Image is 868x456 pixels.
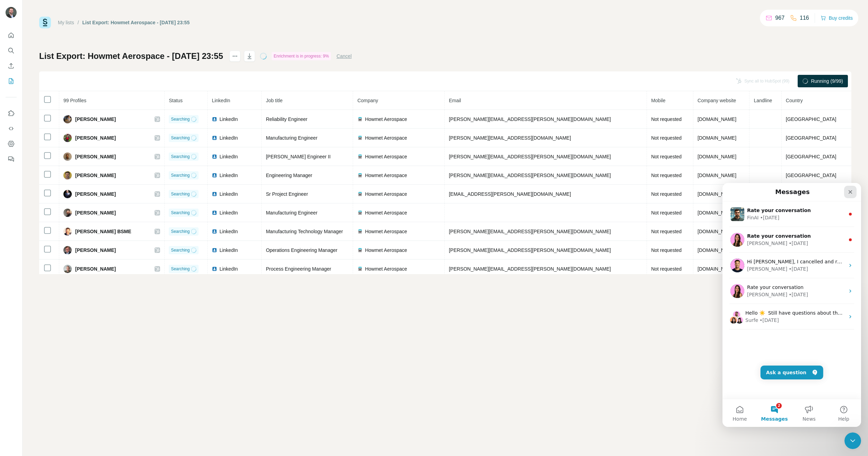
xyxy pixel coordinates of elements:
img: Avatar [63,190,72,198]
span: Hello ☀️ ​ Still have questions about the Surfe plans and pricing shown? ​ Visit our Help Center,... [23,127,365,133]
span: News [80,234,93,238]
span: Company [357,98,378,103]
span: Messages [38,234,65,238]
a: My lists [58,20,74,25]
img: company-logo [357,116,363,122]
img: LinkedIn logo [212,247,217,253]
span: Searching [171,135,190,141]
span: Searching [171,154,190,160]
button: actions [229,51,240,62]
span: Howmet Aerospace [365,134,407,141]
span: LinkedIn [212,98,230,103]
span: [PERSON_NAME][EMAIL_ADDRESS][PERSON_NAME][DOMAIN_NAME] [449,154,611,159]
span: [DOMAIN_NAME] [698,266,736,272]
img: Avatar [63,134,72,142]
span: [DOMAIN_NAME] [698,116,736,122]
span: Manufacturing Engineer [266,210,317,216]
button: Enrich CSV [6,60,17,72]
span: Howmet Aerospace [365,247,407,254]
span: Howmet Aerospace [365,191,407,198]
span: LinkedIn [219,153,238,160]
div: List Export: Howmet Aerospace - [DATE] 23:55 [82,19,190,26]
span: [PERSON_NAME][EMAIL_ADDRESS][PERSON_NAME][DOMAIN_NAME] [449,229,611,234]
img: Avatar [63,209,72,217]
span: Searching [171,172,190,178]
div: [PERSON_NAME] [25,108,65,115]
button: Dashboard [6,138,17,150]
span: [PERSON_NAME] [75,116,116,123]
div: [PERSON_NAME] [25,82,65,90]
span: Searching [171,228,190,235]
span: Not requested [651,247,682,253]
span: Not requested [651,154,682,159]
div: Surfe [23,134,36,141]
span: Mobile [651,98,665,103]
span: [DOMAIN_NAME] [698,210,736,216]
span: LinkedIn [219,172,238,179]
span: Manufacturing Engineer [266,135,317,141]
img: LinkedIn logo [212,154,217,159]
span: LinkedIn [219,134,238,141]
span: [DOMAIN_NAME] [698,173,736,178]
span: Not requested [651,210,682,216]
span: Email [449,98,461,103]
span: [PERSON_NAME] [75,172,116,179]
span: Hi [PERSON_NAME], I cancelled and refunded the subscrption you purchased for Salesforce. Then I'v... [25,76,823,81]
span: Not requested [651,173,682,178]
span: Engineering Manager [266,173,312,178]
img: Maryam avatar [7,133,15,141]
span: Home [10,234,24,238]
img: company-logo [357,210,363,216]
button: Buy credits [821,13,853,23]
img: LinkedIn logo [212,135,217,141]
span: Searching [171,247,190,253]
span: [EMAIL_ADDRESS][PERSON_NAME][DOMAIN_NAME] [449,191,571,197]
img: company-logo [357,135,363,141]
span: [DOMAIN_NAME] [698,191,736,197]
img: Avatar [63,152,72,161]
button: Use Surfe API [6,122,17,135]
img: Avatar [63,227,72,236]
span: Manufacturing Technology Manager [266,229,343,234]
img: LinkedIn logo [212,266,217,272]
span: Not requested [651,135,682,141]
img: Surfe Logo [39,17,51,28]
span: [PERSON_NAME] [75,209,116,216]
div: Enrichment is in progress: 9% [272,52,331,60]
span: LinkedIn [219,191,238,198]
span: [GEOGRAPHIC_DATA] [786,135,836,141]
span: Country [786,98,803,103]
div: • [DATE] [66,108,86,115]
img: Avatar [63,265,72,273]
span: Searching [171,191,190,197]
img: LinkedIn logo [212,173,217,178]
div: • [DATE] [37,134,56,141]
span: 99 Profiles [63,98,86,103]
button: News [69,216,104,244]
span: LinkedIn [219,209,238,216]
span: Help [116,234,127,238]
span: Howmet Aerospace [365,172,407,179]
li: / [78,19,79,26]
p: 116 [800,14,809,22]
span: [PERSON_NAME] [75,247,116,254]
img: company-logo [357,154,363,159]
span: [PERSON_NAME][EMAIL_ADDRESS][PERSON_NAME][DOMAIN_NAME] [449,266,611,272]
button: Cancel [336,53,352,60]
img: company-logo [357,191,363,197]
span: Company website [698,98,736,103]
span: Howmet Aerospace [365,209,407,216]
span: Searching [171,266,190,272]
span: [PERSON_NAME] [75,153,116,160]
span: Process Engineering Manager [266,266,331,272]
div: • [DATE] [66,82,86,90]
img: Avatar [63,115,72,123]
span: Howmet Aerospace [365,265,407,272]
span: Not requested [651,229,682,234]
img: Avatar [6,7,17,18]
